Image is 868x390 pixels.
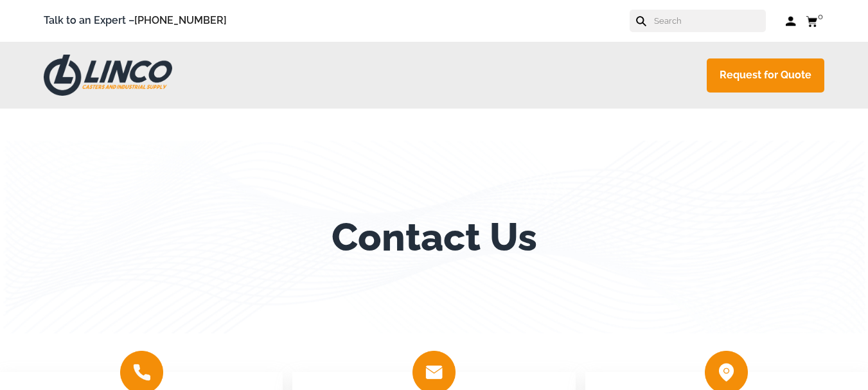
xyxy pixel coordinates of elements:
[653,10,766,32] input: Search
[707,58,824,93] a: Request for Quote
[44,55,172,96] img: LINCO CASTERS & INDUSTRIAL SUPPLY
[332,215,537,260] h1: Contact Us
[134,14,227,26] a: [PHONE_NUMBER]
[785,15,796,28] a: Log in
[818,12,823,21] span: 0
[806,13,824,29] a: 0
[44,12,227,30] span: Talk to an Expert –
